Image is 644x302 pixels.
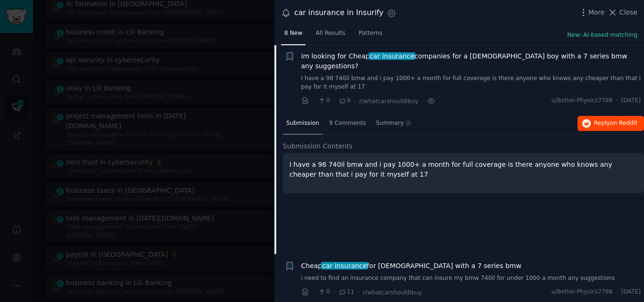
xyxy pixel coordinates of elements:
button: Replyon Reddit [578,116,644,131]
span: · [313,287,314,297]
span: [DATE] [621,97,641,105]
span: 8 New [284,29,302,38]
span: · [357,287,359,297]
span: All Results [315,29,345,38]
span: u/Better-Physics7788 [552,97,613,105]
a: 8 New [281,26,305,45]
a: im looking for Cheapcar insurancecompanies for a [DEMOGRAPHIC_DATA] boy with a 7 series bmw any s... [301,51,641,71]
span: r/whatcarshouldIbuy [363,289,422,296]
button: Close [608,8,637,17]
div: car insurance in Insurify [294,7,383,19]
span: Summary [376,119,404,128]
span: · [616,288,618,296]
span: Reply [594,119,637,128]
span: · [421,96,423,106]
span: 11 [339,288,354,296]
span: · [313,96,314,106]
span: Close [619,8,637,17]
span: on Reddit [610,120,637,126]
button: New: AI-based matching [567,31,637,40]
span: Submission [286,119,319,128]
span: · [333,287,335,297]
span: 9 Comments [329,119,366,128]
span: 0 [318,288,330,296]
span: car insurance [369,52,415,60]
span: · [354,96,356,106]
span: · [333,96,335,106]
a: i need to find an insurance company that can insure my bmw 740il for under 1000 a month any sugge... [301,274,641,283]
a: All Results [312,26,348,45]
span: Patterns [359,29,382,38]
span: Submission Contents [283,141,353,151]
span: im looking for Cheap companies for a [DEMOGRAPHIC_DATA] boy with a 7 series bmw any suggestions? [301,51,641,71]
span: u/Better-Physics7788 [552,288,613,296]
p: I have a 98 740il bmw and i pay 1000+ a month for full coverage is there anyone who knows any che... [289,160,637,180]
a: Patterns [355,26,386,45]
span: 9 [339,97,350,105]
a: I have a 98 740il bmw and i pay 1000+ a month for full coverage is there anyone who knows any che... [301,74,641,91]
span: · [616,97,618,105]
span: Cheap for [DEMOGRAPHIC_DATA] with a 7 series bmw [301,261,521,271]
span: [DATE] [621,288,641,296]
span: 0 [318,97,330,105]
span: car insurance [321,262,367,269]
span: r/whatcarshouldIbuy [359,98,419,105]
a: Cheapcar insurancefor [DEMOGRAPHIC_DATA] with a 7 series bmw [301,261,521,271]
span: More [588,8,605,17]
button: More [578,8,605,17]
